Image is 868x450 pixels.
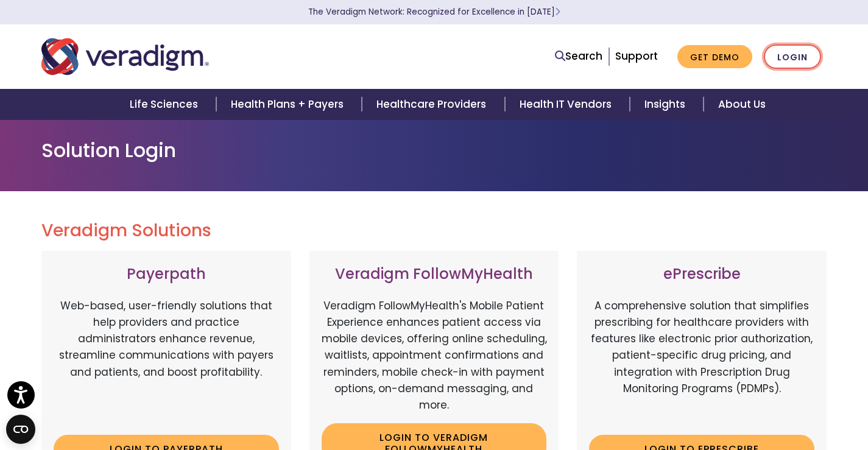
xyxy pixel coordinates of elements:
a: Get Demo [677,45,752,69]
a: Support [615,49,658,63]
h1: Solution Login [41,139,827,162]
h3: Payerpath [54,265,279,283]
a: Insights [630,89,704,120]
a: Life Sciences [115,89,216,120]
a: Healthcare Providers [362,89,504,120]
a: Search [555,48,602,65]
img: Veradigm logo [41,37,209,77]
a: Health Plans + Payers [216,89,362,120]
a: Health IT Vendors [505,89,630,120]
a: The Veradigm Network: Recognized for Excellence in [DATE]Learn More [308,6,560,18]
p: Web-based, user-friendly solutions that help providers and practice administrators enhance revenu... [54,298,279,426]
h2: Veradigm Solutions [41,220,827,241]
span: Learn More [555,6,560,18]
p: A comprehensive solution that simplifies prescribing for healthcare providers with features like ... [589,298,814,426]
h3: Veradigm FollowMyHealth [322,265,547,283]
a: Login [764,44,821,69]
a: About Us [704,89,780,120]
p: Veradigm FollowMyHealth's Mobile Patient Experience enhances patient access via mobile devices, o... [322,298,547,413]
button: Open CMP widget [6,415,35,444]
h3: ePrescribe [589,265,814,283]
